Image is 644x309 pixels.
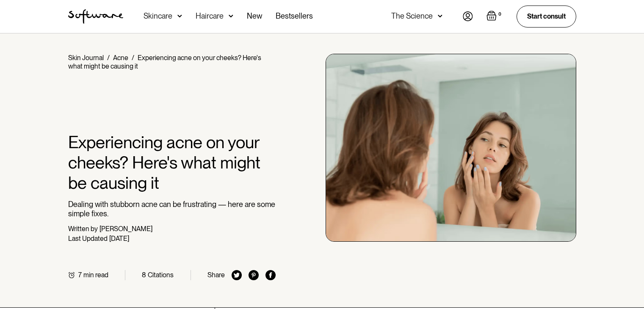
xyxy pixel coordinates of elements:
[107,54,110,62] div: /
[68,54,261,70] div: Experiencing acne on your cheeks? Here's what might be causing it
[68,9,123,24] img: Software Logo
[113,54,128,62] a: Acne
[68,132,276,193] h1: Experiencing acne on your cheeks? Here's what might be causing it
[68,235,108,243] div: Last Updated
[68,225,98,233] div: Written by
[100,225,152,233] div: [PERSON_NAME]
[265,270,276,280] img: facebook icon
[249,270,259,280] img: pinterest icon
[232,270,242,280] img: twitter icon
[83,271,108,279] div: min read
[438,12,442,20] img: arrow down
[78,271,82,279] div: 7
[148,271,174,279] div: Citations
[497,11,503,18] div: 0
[144,12,172,20] div: Skincare
[68,9,123,24] a: home
[142,271,146,279] div: 8
[68,54,104,62] a: Skin Journal
[68,200,276,218] p: Dealing with stubborn acne can be frustrating — here are some simple fixes.
[486,11,503,22] a: Open cart
[109,235,129,243] div: [DATE]
[177,12,182,20] img: arrow down
[207,271,225,279] div: Share
[517,6,576,27] a: Start consult
[391,12,433,20] div: The Science
[196,12,224,20] div: Haircare
[229,12,233,20] img: arrow down
[132,54,134,62] div: /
